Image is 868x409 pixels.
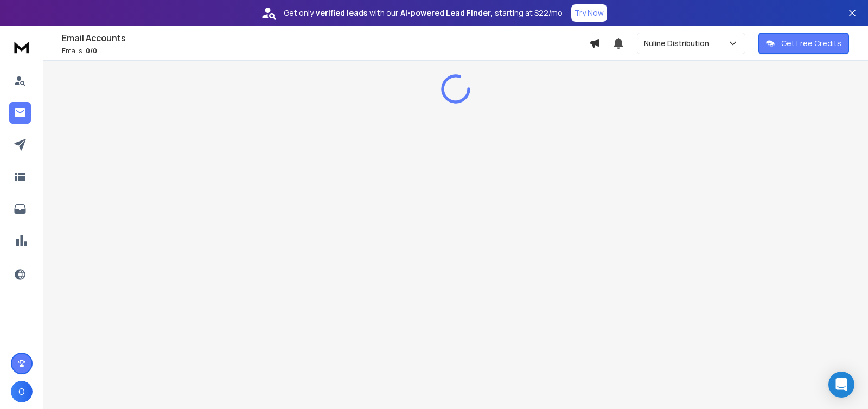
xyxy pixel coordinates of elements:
[758,33,849,54] button: Get Free Credits
[316,8,367,18] strong: verified leads
[644,38,713,49] p: Nüline Distribution
[62,31,589,44] h1: Email Accounts
[11,381,33,402] button: O
[11,37,33,57] img: logo
[62,47,589,55] p: Emails :
[400,8,493,18] strong: AI-powered Lead Finder,
[86,46,97,55] span: 0 / 0
[575,8,604,18] p: Try Now
[781,38,841,49] p: Get Free Credits
[284,8,563,18] p: Get only with our starting at $22/mo
[571,4,607,22] button: Try Now
[828,372,854,398] div: Open Intercom Messenger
